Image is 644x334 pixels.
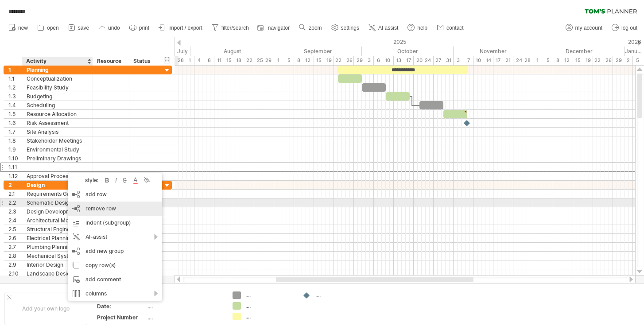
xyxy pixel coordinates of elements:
[315,291,364,299] div: ....
[27,243,88,251] div: Plumbing Planning
[27,110,88,118] div: Resource Allocation
[27,172,88,180] div: Approval Process
[147,303,222,310] div: ....
[609,22,640,34] a: log out
[27,225,88,233] div: Structural Engineering
[329,22,362,34] a: settings
[8,234,22,242] div: 2.6
[341,25,359,31] span: settings
[575,25,602,31] span: my account
[68,258,162,272] div: copy row(s)
[27,136,88,145] div: Stakeholder Meetings
[27,234,88,242] div: Electrical Planning
[8,216,22,225] div: 2.4
[72,177,103,183] div: style:
[8,110,22,118] div: 1.5
[127,22,152,34] a: print
[394,56,414,65] div: 13 - 17
[147,314,222,321] div: ....
[274,47,362,56] div: September 2025
[405,22,430,34] a: help
[8,136,22,145] div: 1.8
[35,22,62,34] a: open
[621,25,637,31] span: log out
[446,25,464,31] span: contact
[27,66,88,74] div: Planning
[8,92,22,101] div: 1.3
[8,74,22,83] div: 1.1
[27,260,88,269] div: Interior Design
[354,56,374,65] div: 29 - 3
[108,25,120,31] span: undo
[68,244,162,258] div: add new group
[366,22,401,34] a: AI assist
[414,56,434,65] div: 20-24
[68,216,162,230] div: indent (subgroup)
[8,198,22,207] div: 2.2
[97,314,146,321] div: Project Number
[8,243,22,251] div: 2.7
[8,225,22,233] div: 2.5
[454,56,473,65] div: 3 - 7
[78,25,89,31] span: save
[8,145,22,154] div: 1.9
[27,252,88,260] div: Mechanical Systems Design
[97,303,146,310] div: Date:
[27,216,88,225] div: Architectural Modeling
[8,172,22,180] div: 1.12
[27,119,88,127] div: Risk Assessment
[133,57,153,66] div: Status
[254,56,274,65] div: 25-29
[8,66,22,74] div: 1
[27,269,88,278] div: Landscape Design
[27,190,88,198] div: Requirements Gathering
[27,145,88,154] div: Environmental Study
[4,292,87,325] div: Add your own logo
[68,230,162,244] div: AI-assist
[8,128,22,136] div: 1.7
[563,22,605,34] a: my account
[297,22,324,34] a: zoom
[473,56,493,65] div: 10 - 14
[8,260,22,269] div: 2.9
[168,25,202,31] span: import / export
[245,313,294,320] div: ....
[533,47,625,56] div: December 2025
[374,56,394,65] div: 6 - 10
[533,56,553,65] div: 1 - 5
[8,163,22,171] div: 1.11
[8,154,22,163] div: 1.10
[27,83,88,92] div: Feasibility Study
[294,56,314,65] div: 8 - 12
[8,181,22,189] div: 2
[245,291,294,299] div: ....
[27,74,88,83] div: Conceptualization
[26,57,88,66] div: Activity
[175,56,194,65] div: 28 - 1
[8,207,22,216] div: 2.3
[434,56,454,65] div: 27 - 31
[139,25,149,31] span: print
[27,128,88,136] div: Site Analysis
[362,47,454,56] div: October 2025
[221,25,249,31] span: filter/search
[8,101,22,109] div: 1.4
[47,25,59,31] span: open
[417,25,427,31] span: help
[274,56,294,65] div: 1 - 5
[8,83,22,92] div: 1.2
[27,101,88,109] div: Scheduling
[378,25,398,31] span: AI assist
[214,56,234,65] div: 11 - 15
[190,47,274,56] div: August 2025
[8,252,22,260] div: 2.8
[334,56,354,65] div: 22 - 26
[8,190,22,198] div: 2.1
[513,56,533,65] div: 24-28
[68,272,162,287] div: add comment
[245,302,294,310] div: ....
[27,181,88,189] div: Design
[68,187,162,202] div: add row
[27,154,88,163] div: Preliminary Drawings
[234,56,254,65] div: 18 - 22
